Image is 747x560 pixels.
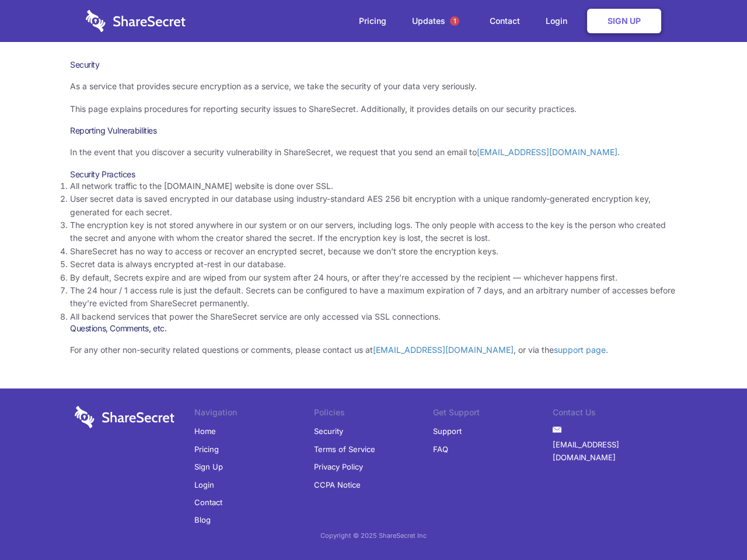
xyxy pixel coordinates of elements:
[70,284,677,310] li: The 24 hour / 1 access rule is just the default. Secrets can be configured to have a maximum expi...
[314,422,343,440] a: Security
[314,406,434,422] li: Policies
[194,511,211,528] a: Blog
[70,180,677,192] li: All network traffic to the [DOMAIN_NAME] website is done over SSL.
[587,9,661,33] a: Sign Up
[70,219,677,245] li: The encryption key is not stored anywhere in our system or on our servers, including logs. The on...
[314,476,361,494] a: CCPA Notice
[553,436,672,467] a: [EMAIL_ADDRESS][DOMAIN_NAME]
[554,345,606,355] a: support page
[70,169,677,180] h3: Security Practices
[70,192,677,219] li: User secret data is saved encrypted in our database using industry-standard AES 256 bit encryptio...
[70,125,677,136] h3: Reporting Vulnerabilities
[373,345,514,355] a: [EMAIL_ADDRESS][DOMAIN_NAME]
[86,10,186,32] img: logo-wordmark-white-trans-d4663122ce5f474addd5e946df7df03e33cb6a1c49d2221995e7729f52c070b2.svg
[194,494,222,511] a: Contact
[75,406,174,428] img: logo-wordmark-white-trans-d4663122ce5f474addd5e946df7df03e33cb6a1c49d2221995e7729f52c070b2.svg
[433,406,553,422] li: Get Support
[194,476,214,494] a: Login
[534,3,585,39] a: Login
[477,147,617,157] a: [EMAIL_ADDRESS][DOMAIN_NAME]
[70,146,677,159] p: In the event that you discover a security vulnerability in ShareSecret, we request that you send ...
[70,245,677,258] li: ShareSecret has no way to access or recover an encrypted secret, because we don’t store the encry...
[70,344,677,356] p: For any other non-security related questions or comments, please contact us at , or via the .
[478,3,532,39] a: Contact
[433,422,462,440] a: Support
[194,440,219,458] a: Pricing
[70,258,677,271] li: Secret data is always encrypted at-rest in our database.
[314,440,375,458] a: Terms of Service
[347,3,398,39] a: Pricing
[314,458,363,475] a: Privacy Policy
[450,16,459,26] span: 1
[70,60,677,70] h1: Security
[70,103,677,116] p: This page explains procedures for reporting security issues to ShareSecret. Additionally, it prov...
[194,422,216,440] a: Home
[70,271,677,284] li: By default, Secrets expire and are wiped from our system after 24 hours, or after they’re accesse...
[70,310,677,323] li: All backend services that power the ShareSecret service are only accessed via SSL connections.
[433,440,448,458] a: FAQ
[194,458,223,475] a: Sign Up
[194,406,314,422] li: Navigation
[553,406,672,422] li: Contact Us
[70,323,677,334] h3: Questions, Comments, etc.
[70,80,677,93] p: As a service that provides secure encryption as a service, we take the security of your data very...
